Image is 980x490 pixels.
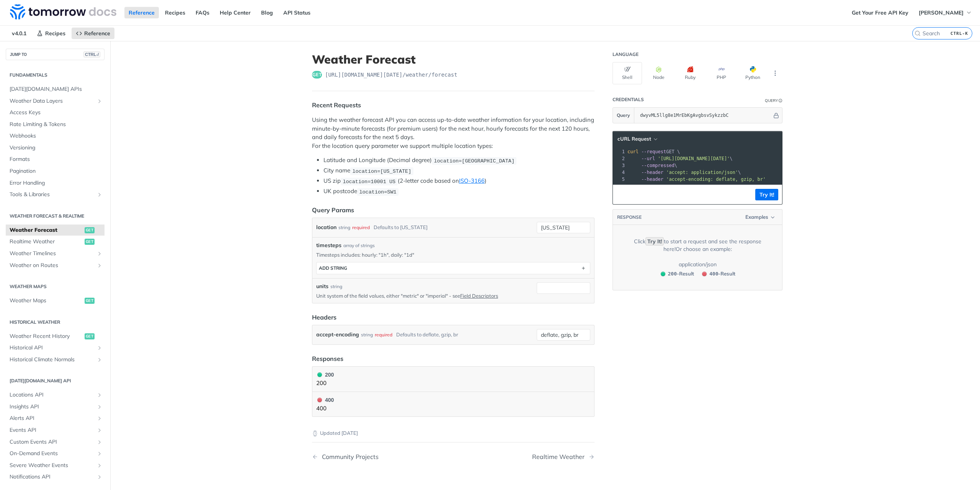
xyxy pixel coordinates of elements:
nav: Pagination Controls [312,446,595,468]
li: UK postcode [323,187,595,196]
div: Click to start a request and see the response here! Or choose an example: [625,238,770,253]
span: Examples [745,213,768,221]
span: location=[GEOGRAPHIC_DATA] [434,158,514,164]
label: location [316,222,336,233]
a: Recipes [33,28,70,39]
button: 200200-Result [657,270,697,278]
li: City name [323,166,595,175]
span: Weather Forecast [10,226,83,234]
a: Reference [124,7,159,18]
span: Realtime Weather [10,238,83,246]
button: Try It! [755,189,778,200]
a: Formats [6,154,105,165]
span: Recipes [45,30,65,37]
span: \ [627,163,677,168]
button: Show subpages for Severe Weather Events [96,462,103,469]
button: Show subpages for Notifications API [96,474,103,480]
span: Error Handling [10,179,103,187]
button: Show subpages for Locations API [96,392,103,398]
i: Information [779,99,782,103]
span: location=SW1 [359,189,396,195]
span: Weather Data Layers [10,97,95,105]
button: PHP [707,62,736,84]
span: --request [641,149,666,154]
span: Insights API [10,403,95,411]
div: Query Params [312,205,354,215]
div: required [375,329,392,340]
label: units [316,282,328,290]
a: Versioning [6,142,105,154]
a: Field Descriptors [460,293,498,299]
span: --url [641,156,655,161]
button: ADD string [317,262,590,274]
span: --header [641,170,663,175]
span: 400 [709,271,718,277]
div: Language [612,51,639,57]
div: ADD string [319,265,347,271]
span: [PERSON_NAME] [919,9,964,16]
a: FAQs [191,7,214,18]
span: 'accept: application/json' [666,170,738,175]
h2: Weather Forecast & realtime [6,213,105,220]
span: On-Demand Events [10,450,95,457]
span: Pagination [10,167,103,175]
p: Updated [DATE] [312,429,595,437]
span: GET \ [627,149,680,154]
span: Rate Limiting & Tokens [10,121,103,128]
span: Weather Maps [10,297,83,305]
span: Alerts API [10,415,95,422]
div: application/json [679,261,717,268]
span: - Result [709,270,735,278]
a: Notifications APIShow subpages for Notifications API [6,471,105,483]
div: Realtime Weather [532,453,588,461]
h1: Weather Forecast [312,52,595,66]
span: 'accept-encoding: deflate, gzip, br' [666,177,766,182]
span: get [85,333,95,339]
span: [DATE][DOMAIN_NAME] APIs [10,85,103,93]
div: array of strings [343,242,375,249]
button: Show subpages for Alerts API [96,415,103,421]
a: ISO-3166 [459,177,485,184]
button: Show subpages for Historical API [96,345,103,351]
span: Historical API [10,344,95,352]
span: --compressed [641,163,675,168]
span: Query [617,112,630,119]
button: Show subpages for Weather Data Layers [96,98,103,104]
div: 2 [613,155,626,162]
button: Show subpages for Custom Events API [96,439,103,445]
span: cURL Request [617,136,651,142]
span: https://api.tomorrow.io/v4/weather/forecast [325,71,457,79]
span: Events API [10,426,95,434]
div: 200 [316,370,334,379]
span: - Result [668,270,694,278]
a: Severe Weather EventsShow subpages for Severe Weather Events [6,460,105,471]
div: string [361,329,373,340]
button: Hide [772,111,780,119]
p: 200 [316,379,334,388]
div: 400 [316,396,334,404]
div: 5 [613,176,626,183]
div: string [330,283,342,290]
a: On-Demand EventsShow subpages for On-Demand Events [6,448,105,459]
a: Historical APIShow subpages for Historical API [6,342,105,354]
a: Pagination [6,166,105,177]
span: Access Keys [10,109,103,116]
div: Credentials [612,97,644,103]
svg: More ellipsis [772,70,779,77]
button: Shell [612,62,642,84]
a: Custom Events APIShow subpages for Custom Events API [6,436,105,448]
span: location=10001 US [343,179,395,184]
span: Custom Events API [10,438,95,446]
a: [DATE][DOMAIN_NAME] APIs [6,84,105,95]
span: v4.0.1 [8,28,31,39]
code: Try It! [645,237,664,246]
button: 400 400400 [316,396,590,413]
button: [PERSON_NAME] [915,7,976,18]
a: Error Handling [6,177,105,189]
span: Locations API [10,391,95,399]
a: Blog [257,7,277,18]
a: Webhooks [6,130,105,142]
div: 4 [613,169,626,176]
span: Historical Climate Normals [10,356,95,364]
span: get [85,227,95,233]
